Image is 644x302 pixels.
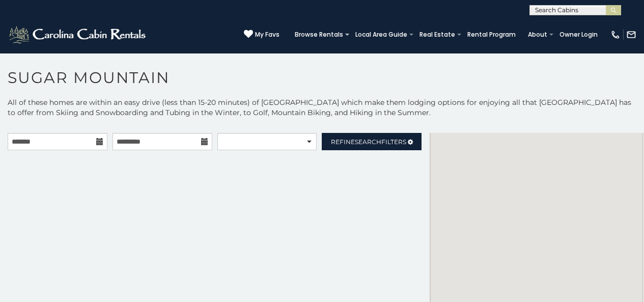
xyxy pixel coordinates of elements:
[610,30,621,40] img: phone-regular-white.png
[350,28,412,42] a: Local Area Guide
[8,24,149,45] img: White-1-2.png
[322,133,422,150] a: RefineSearchFilters
[523,28,552,42] a: About
[331,138,406,146] span: Refine Filters
[554,28,603,42] a: Owner Login
[414,28,460,42] a: Real Estate
[244,30,279,40] a: My Favs
[462,28,521,42] a: Rental Program
[355,138,381,146] span: Search
[626,30,636,40] img: mail-regular-white.png
[290,28,348,42] a: Browse Rentals
[255,30,279,39] span: My Favs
